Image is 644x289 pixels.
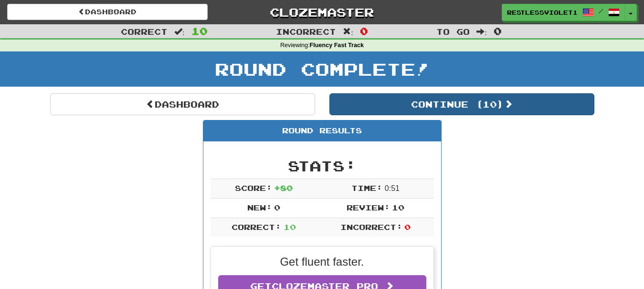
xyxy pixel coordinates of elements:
h2: Stats: [211,158,434,174]
a: RestlessViolet1890 / [502,4,625,21]
span: : [343,28,353,36]
a: Dashboard [50,93,315,115]
span: 10 [392,203,404,212]
span: : [174,28,185,36]
span: Correct: [232,222,281,231]
span: 0 [360,25,368,37]
span: : [476,28,487,36]
span: Incorrect [276,27,336,36]
button: Continue (10) [329,93,594,115]
span: Time: [351,183,382,192]
span: 0 : 51 [385,184,400,192]
span: 0 [494,25,502,37]
h1: Round Complete! [3,60,641,79]
span: Score: [235,183,272,192]
span: / [599,8,603,14]
a: Dashboard [7,4,208,20]
span: 0 [404,222,411,231]
span: Review: [347,203,390,212]
span: 10 [284,222,296,231]
a: Clozemaster [222,4,422,20]
span: To go [436,27,470,36]
span: 10 [191,25,208,37]
strong: Fluency Fast Track [310,42,364,49]
span: + 80 [274,183,293,192]
span: Incorrect: [340,222,402,231]
span: 0 [274,203,280,212]
span: RestlessViolet1890 [507,8,578,17]
span: Correct [121,27,168,36]
span: New: [247,203,272,212]
p: Get fluent faster. [218,254,426,270]
div: Round Results [203,120,441,141]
